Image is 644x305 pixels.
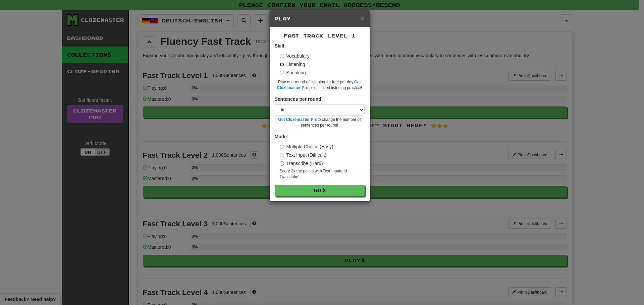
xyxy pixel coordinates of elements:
label: Listening [280,61,305,68]
small: to change the number of sentences per round! [275,117,365,128]
button: Go [275,185,365,196]
label: Sentences per round: [275,96,323,102]
label: Text Input (Difficult) [280,152,327,158]
input: Text Input (Difficult) [280,153,284,157]
span: × [360,14,364,22]
button: Close [360,15,364,22]
strong: Skill: [275,43,286,49]
small: Score 2x the points with Text Input and Transcribe ! [280,168,365,180]
strong: Mode: [275,134,288,139]
input: Transcribe (Hard) [280,161,284,166]
label: Vocabulary [280,53,310,59]
a: Get Clozemaster Pro [278,117,318,122]
label: Speaking [280,69,306,76]
input: Multiple Choice (Easy) [280,145,284,149]
input: Speaking [280,71,284,75]
input: Vocabulary [280,54,284,58]
label: Multiple Choice (Easy) [280,143,333,150]
span: Fast Track Level 1 [284,33,356,39]
label: Transcribe (Hard) [280,160,323,167]
small: Play one round of listening for free per day. for unlimited listening practice! [275,79,365,91]
h5: Play [275,15,365,22]
input: Listening [280,62,284,67]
